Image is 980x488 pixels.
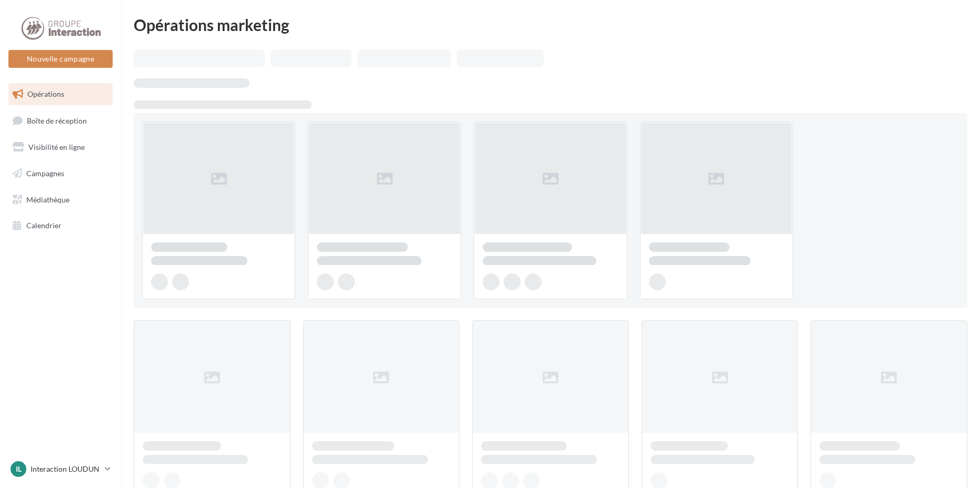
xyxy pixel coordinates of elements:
[16,464,22,474] span: IL
[26,195,69,204] span: Médiathèque
[8,50,113,68] button: Nouvelle campagne
[26,169,64,178] span: Campagnes
[134,17,967,33] div: Opérations marketing
[6,162,115,185] a: Campagnes
[6,109,115,132] a: Boîte de réception
[27,89,64,98] span: Opérations
[31,464,101,474] p: Interaction LOUDUN
[8,459,113,479] a: IL Interaction LOUDUN
[28,143,85,151] span: Visibilité en ligne
[6,136,115,158] a: Visibilité en ligne
[26,221,62,230] span: Calendrier
[27,116,87,125] span: Boîte de réception
[6,189,115,211] a: Médiathèque
[6,83,115,105] a: Opérations
[6,215,115,237] a: Calendrier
